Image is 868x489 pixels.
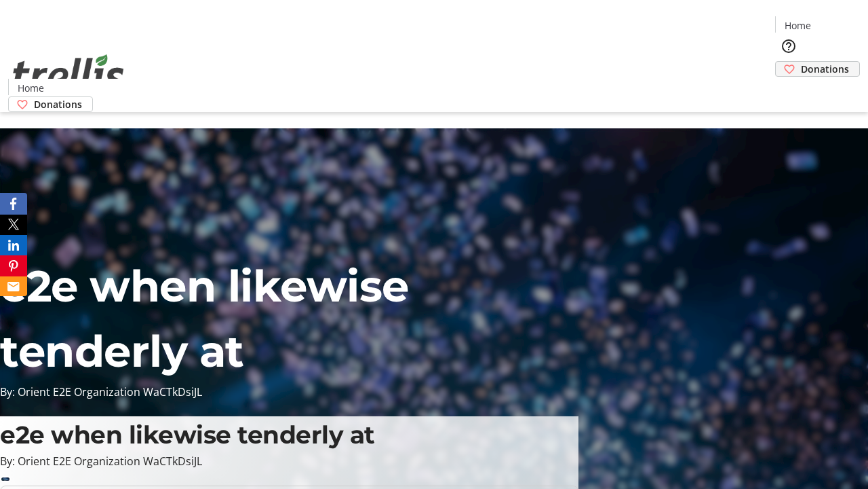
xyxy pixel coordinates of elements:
span: Home [18,81,44,95]
img: Orient E2E Organization WaCTkDsiJL's Logo [8,39,129,107]
a: Home [9,81,52,95]
a: Donations [8,96,93,112]
a: Home [776,18,819,33]
span: Home [785,18,811,33]
button: Help [775,33,802,60]
a: Donations [775,61,860,77]
span: Donations [34,97,82,111]
button: Cart [775,77,802,104]
span: Donations [801,62,849,76]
